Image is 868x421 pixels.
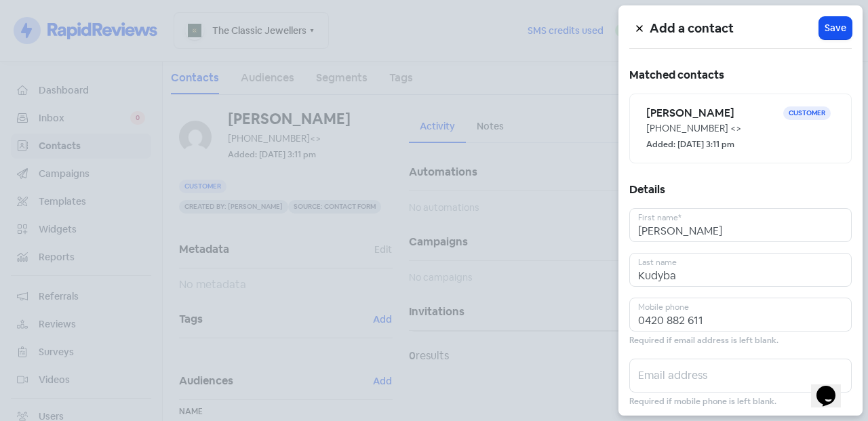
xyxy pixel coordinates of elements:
[811,367,854,407] iframe: chat widget
[646,121,835,136] div: [PHONE_NUMBER] <>
[629,334,778,347] small: Required if email address is left blank.
[629,65,852,85] h5: Matched contacts
[629,180,852,200] h5: Details
[646,138,734,151] small: Added: [DATE] 3:11 pm
[783,106,831,120] span: Customer
[629,395,776,408] small: Required if mobile phone is left blank.
[629,208,852,242] input: First name
[629,298,852,332] input: Mobile phone
[646,106,783,121] h6: [PERSON_NAME]
[629,94,852,163] a: [PERSON_NAME]Customer[PHONE_NUMBER] <>Added: [DATE] 3:11 pm
[825,21,846,35] span: Save
[629,253,852,287] input: Last name
[819,17,852,39] button: Save
[650,18,819,39] h5: Add a contact
[629,359,852,393] input: Email address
